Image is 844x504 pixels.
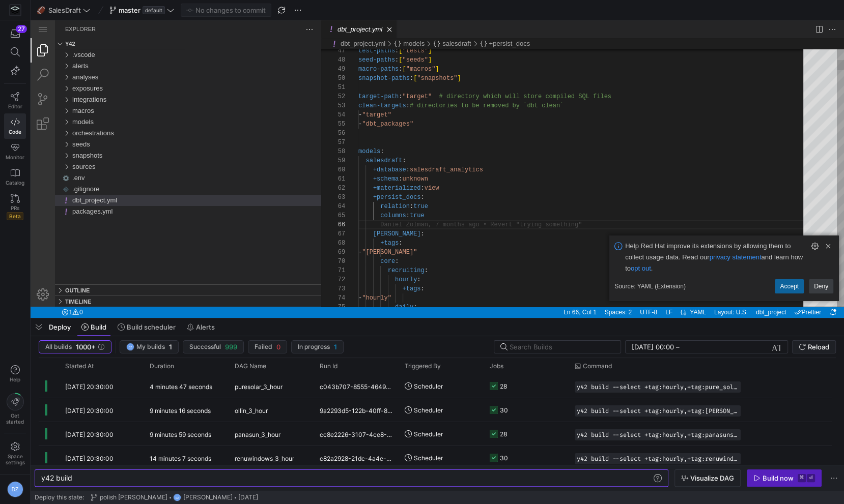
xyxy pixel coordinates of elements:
[379,54,383,62] span: :
[42,63,291,74] div: /exposures
[291,29,813,286] div: dbt_project.yml, preview
[584,261,742,271] div: YAML (Extension)
[343,155,368,162] span: +schema
[721,286,759,298] div: dbt_project, Select JSON Schema
[343,146,376,153] span: +database
[276,343,280,351] span: 0
[328,82,376,89] span: clean-targets
[510,343,612,351] input: Search Builds
[354,4,364,14] a: Close (⌘W)
[405,45,408,52] span: ]
[150,383,212,391] y42-duration: 4 minutes 47 seconds
[300,145,315,154] div: 60
[379,192,394,199] span: true
[500,446,508,470] div: 30
[300,182,315,191] div: 64
[307,5,352,13] a: dbt_project.yml
[300,264,315,273] div: 73
[24,163,291,174] div: .gitignore
[350,128,353,135] span: :
[300,282,315,291] div: 75
[24,74,291,85] div: integrations
[632,343,674,351] input: Start datetime
[379,183,383,190] span: :
[42,31,65,38] span: .vscode
[42,64,72,72] span: exposures
[414,446,443,470] span: Scheduler
[24,29,291,264] div: Files Explorer
[680,286,721,298] div: Layout: U.S.
[579,215,808,280] div: Help Red Hat improve its extensions by allowing them to collect usage data. Read our [privacy sta...
[31,174,291,186] div: /dbt_project.yml
[570,286,605,298] div: Spaces: 2
[779,220,790,231] a: Configure Notification
[300,53,315,63] div: 50
[10,5,20,15] img: https://storage.googleapis.com/y42-prod-data-exchange/images/Yf2Qvegn13xqq0DljGMI0l8d5Zqtiw36EXr8...
[379,82,533,89] span: # directories to be removed by `dbt clean`
[182,318,219,336] button: Alerts
[350,238,364,245] span: core
[595,222,772,252] span: Help Red Hat improve its extensions by allowing them to collect usage data. Read our and learn ho...
[42,118,291,130] div: /seeds
[383,183,398,190] span: true
[331,228,386,235] span: "[PERSON_NAME]"
[368,45,372,52] span: :
[414,398,443,422] span: Scheduler
[352,4,366,14] ul: Tab actions
[383,283,386,290] span: :
[328,45,368,52] span: macro-paths
[394,164,409,171] span: view
[314,398,399,422] div: 9a2293d5-122b-40ff-8896-e4c3e8cc7c32
[408,73,580,80] span: # directory which will store compiled SQL files
[414,422,443,446] span: Scheduler
[127,323,176,331] span: Build scheduler
[364,283,383,290] span: daily
[6,180,24,186] span: Catalog
[7,481,23,497] div: DZ
[136,343,165,350] span: My builds
[4,2,26,19] a: https://storage.googleapis.com/y42-prod-data-exchange/images/Yf2Qvegn13xqq0DljGMI0l8d5Zqtiw36EXr8...
[49,323,71,331] span: Deploy
[31,186,291,197] div: /packages.yml
[372,265,390,272] span: +tags
[577,407,739,414] span: y42 build --select +tag:hourly,+tag:[PERSON_NAME]
[676,343,680,351] span: –
[777,220,805,231] ul: Notification Actions
[9,376,21,382] span: Help
[7,212,23,220] span: Beta
[807,474,815,482] kbd: ⏎
[42,75,76,83] span: integrations
[368,219,372,226] span: :
[4,190,26,224] a: PRsBeta
[24,40,291,51] div: alerts
[150,407,211,414] y42-duration: 9 minutes 16 seconds
[331,274,361,281] span: "hourly"
[4,389,26,429] button: Getstarted
[368,73,372,80] span: :
[299,18,355,29] div: /dbt_project.yml
[37,7,44,14] span: 🏈
[24,186,291,197] div: packages.yml
[376,82,379,89] span: :
[42,165,69,172] span: .gitignore
[372,45,375,52] span: [
[31,163,291,174] div: /.gitignore
[24,130,291,141] div: snapshots
[372,155,397,162] span: unknown
[300,72,315,81] div: 52
[500,374,507,398] div: 28
[42,154,54,161] span: .env
[328,36,364,43] span: seed-paths
[42,29,291,40] div: /.vscode
[183,340,244,353] button: Successful999
[300,63,315,72] div: 51
[24,275,291,286] div: Timeline Section
[343,173,390,181] span: +persist_docs
[300,35,315,44] div: 48
[792,220,803,231] li: Clear Notification (⌘Backspace)
[42,53,68,61] span: analyses
[390,265,393,272] span: :
[390,173,393,181] span: :
[300,163,315,172] div: 62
